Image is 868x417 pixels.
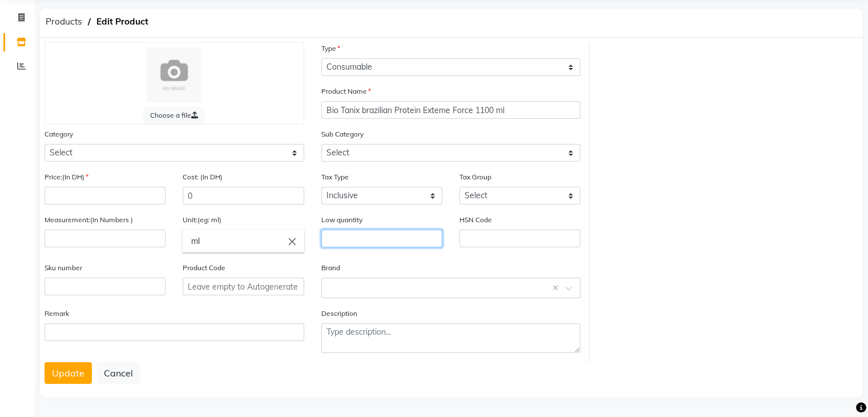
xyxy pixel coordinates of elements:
[183,215,221,225] label: Unit:(eg: ml)
[321,86,371,97] label: Product Name
[147,47,201,102] img: Cinque Terre
[143,107,205,124] label: Choose a file
[459,215,492,225] label: HSN Code
[183,278,304,295] input: Leave empty to Autogenerate
[321,215,362,225] label: Low quantity
[96,362,140,384] button: Cancel
[321,172,349,182] label: Tax Type
[183,172,223,182] label: Cost: (In DH)
[552,282,562,294] span: Clear all
[459,172,491,182] label: Tax Group
[45,308,69,319] label: Remark
[45,263,82,273] label: Sku number
[40,11,88,32] span: Products
[183,263,225,273] label: Product Code
[45,129,73,139] label: Category
[91,11,154,32] span: Edit Product
[321,308,357,319] label: Description
[321,43,340,54] label: Type
[321,263,340,273] label: Brand
[45,172,88,182] label: Price:(In DH)
[286,235,298,247] i: Close
[45,215,133,225] label: Measurement:(In Numbers )
[321,129,364,139] label: Sub Category
[45,362,92,384] button: Update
